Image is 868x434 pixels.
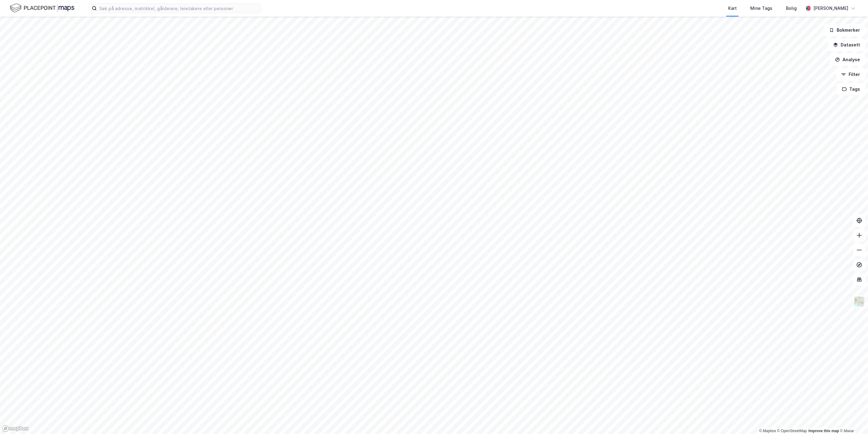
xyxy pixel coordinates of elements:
[759,429,776,433] a: Mapbox
[777,429,807,433] a: OpenStreetMap
[828,39,866,51] button: Datasett
[97,4,261,13] input: Søk på adresse, matrikkel, gårdeiere, leietakere eller personer
[813,5,848,12] div: [PERSON_NAME]
[824,24,866,36] button: Bokmerker
[750,5,772,12] div: Mine Tags
[854,296,865,308] img: Z
[836,68,866,81] button: Filter
[837,404,868,434] iframe: Chat Widget
[10,3,74,14] img: logo.f888ab2527a4732fd821a326f86c7f29.svg
[809,429,839,433] a: Improve this map
[786,5,797,12] div: Bolig
[830,54,866,66] button: Analyse
[837,83,866,95] button: Tags
[728,5,737,12] div: Kart
[2,425,29,432] a: Mapbox homepage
